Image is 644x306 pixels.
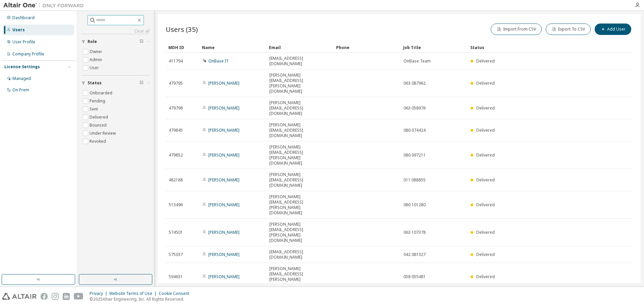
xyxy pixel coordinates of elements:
[90,97,107,105] label: Pending
[476,229,495,235] span: Delivered
[269,73,330,94] span: [PERSON_NAME][EMAIL_ADDRESS][PERSON_NAME][DOMAIN_NAME]
[169,177,183,183] span: 482188
[269,249,330,260] span: [EMAIL_ADDRESS][DOMAIN_NAME]
[159,291,193,296] div: Cookie Consent
[269,172,330,188] span: [PERSON_NAME][EMAIL_ADDRESS][DOMAIN_NAME]
[169,81,183,86] span: 479795
[269,194,330,216] span: [PERSON_NAME][EMAIL_ADDRESS][PERSON_NAME][DOMAIN_NAME]
[109,291,159,296] div: Website Terms of Use
[404,105,426,111] span: 063 058976
[208,127,239,133] a: [PERSON_NAME]
[208,274,239,279] a: [PERSON_NAME]
[90,296,193,302] p: © 2025 Altair Engineering, Inc. All Rights Reserved.
[12,87,29,93] div: On Prem
[269,122,330,138] span: [PERSON_NAME][EMAIL_ADDRESS][DOMAIN_NAME]
[595,24,631,35] button: Add User
[404,152,426,158] span: 080 097211
[169,105,183,111] span: 479798
[336,42,398,53] div: Phone
[208,177,239,183] a: [PERSON_NAME]
[404,58,431,64] span: OnBase Team
[4,64,40,70] div: License Settings
[169,128,183,133] span: 479845
[52,293,59,300] img: instagram.svg
[12,39,35,45] div: User Profile
[269,42,331,53] div: Email
[546,24,591,35] button: Export To CSV
[90,89,114,97] label: Onboarded
[169,274,183,279] span: 594631
[404,177,426,183] span: 011 088855
[12,27,25,33] div: Users
[269,56,330,67] span: [EMAIL_ADDRESS][DOMAIN_NAME]
[74,293,84,300] img: youtube.svg
[404,81,426,86] span: 063 087962
[404,128,426,133] span: 080 074424
[476,127,495,133] span: Delivered
[63,293,70,300] img: linkedin.svg
[476,252,495,257] span: Delivered
[169,230,183,235] span: 574501
[476,274,495,279] span: Delivered
[90,56,103,64] label: Admin
[269,266,330,288] span: [PERSON_NAME][EMAIL_ADDRESS][PERSON_NAME][DOMAIN_NAME]
[269,144,330,166] span: [PERSON_NAME][EMAIL_ADDRESS][PERSON_NAME][DOMAIN_NAME]
[269,100,330,116] span: [PERSON_NAME][EMAIL_ADDRESS][DOMAIN_NAME]
[12,51,44,57] div: Company Profile
[476,80,495,86] span: Delivered
[90,137,107,145] label: Revoked
[404,274,426,279] span: 058 055481
[3,2,87,9] img: Altair One
[208,80,239,86] a: [PERSON_NAME]
[82,29,150,34] a: Clear all
[208,152,239,158] a: [PERSON_NAME]
[90,121,108,129] label: Bounced
[208,252,239,257] a: [PERSON_NAME]
[88,80,102,86] span: Status
[404,202,426,208] span: 080 101280
[12,15,35,20] div: Dashboard
[90,105,99,113] label: Sent
[90,113,109,121] label: Delivered
[2,293,37,300] img: altair_logo.svg
[169,152,183,158] span: 479852
[476,202,495,208] span: Delivered
[169,58,183,64] span: 411794
[403,42,465,53] div: Job Title
[12,76,31,81] div: Managed
[476,152,495,158] span: Delivered
[476,177,495,183] span: Delivered
[90,291,109,296] div: Privacy
[476,105,495,111] span: Delivered
[404,230,426,235] span: 063 107378
[491,24,542,35] button: Import From CSV
[82,76,150,90] button: Status
[269,222,330,243] span: [PERSON_NAME][EMAIL_ADDRESS][PERSON_NAME][DOMAIN_NAME]
[88,39,97,44] span: Role
[140,39,144,44] span: Clear filter
[41,293,48,300] img: facebook.svg
[168,42,197,53] div: MDH ID
[208,202,239,208] a: [PERSON_NAME]
[470,42,598,53] div: Status
[169,252,183,257] span: 575037
[208,58,229,64] a: OnBase IT
[169,202,183,208] span: 513496
[208,229,239,235] a: [PERSON_NAME]
[166,25,198,34] span: Users (35)
[140,80,144,86] span: Clear filter
[202,42,264,53] div: Name
[208,105,239,111] a: [PERSON_NAME]
[82,34,150,49] button: Role
[90,129,117,137] label: Under Review
[90,48,104,56] label: Owner
[476,58,495,64] span: Delivered
[90,64,100,72] label: User
[404,252,426,257] span: 042 081327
